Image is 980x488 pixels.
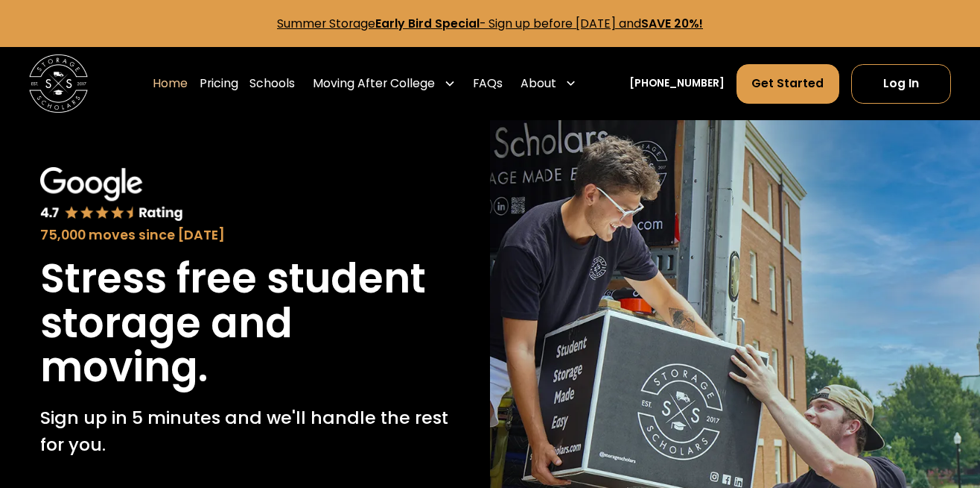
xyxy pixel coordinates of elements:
[641,15,703,32] strong: SAVE 20%!
[153,63,188,104] a: Home
[40,225,451,245] div: 75,000 moves since [DATE]
[200,63,238,104] a: Pricing
[29,54,88,113] a: home
[375,15,480,32] strong: Early Bird Special
[249,63,295,104] a: Schools
[307,63,461,104] div: Moving After College
[40,257,451,390] h1: Stress free student storage and moving.
[736,64,839,104] a: Get Started
[473,63,503,104] a: FAQs
[40,167,184,222] img: Google 4.7 star rating
[40,404,451,457] p: Sign up in 5 minutes and we'll handle the rest for you.
[629,76,725,92] a: [PHONE_NUMBER]
[277,15,703,32] a: Summer StorageEarly Bird Special- Sign up before [DATE] andSAVE 20%!
[29,54,88,113] img: Storage Scholars main logo
[313,75,435,93] div: Moving After College
[851,64,951,104] a: Log In
[515,63,582,104] div: About
[521,75,556,93] div: About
